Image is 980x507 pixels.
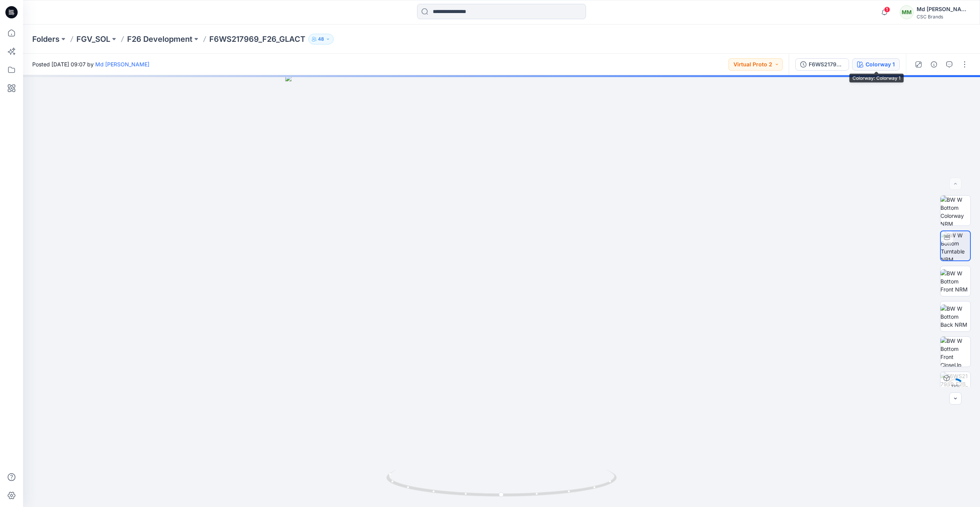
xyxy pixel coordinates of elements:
div: CSC Brands [917,14,970,20]
a: FGV_SOL [76,34,110,44]
button: Colorway 1 [852,58,900,71]
div: F6WS217969_F26_GLACT_VP2 [809,60,844,69]
img: BW W Bottom Colorway NRM [940,196,970,226]
button: Details [928,58,940,71]
div: Colorway 1 [866,60,895,69]
button: F6WS217969_F26_GLACT_VP2 [795,58,849,71]
img: F6WS217969_F26_GLACT_VP2 Colorway 1 [940,372,970,402]
span: Posted [DATE] 09:07 by [32,60,149,68]
img: BW W Bottom Back NRM [940,305,970,329]
p: F6WS217969_F26_GLACT [209,34,305,44]
div: Md [PERSON_NAME] [917,5,970,14]
button: 48 [308,34,334,44]
span: 1 [884,7,890,13]
p: 48 [318,35,324,43]
div: 12 % [946,384,965,390]
a: Md [PERSON_NAME] [95,61,149,67]
a: F26 Development [127,34,192,44]
img: BW W Bottom Front CloseUp NRM [940,337,970,367]
a: Folders [32,34,60,44]
img: BW W Bottom Turntable NRM [941,231,970,260]
div: MM [900,5,914,19]
img: BW W Bottom Front NRM [940,269,970,293]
